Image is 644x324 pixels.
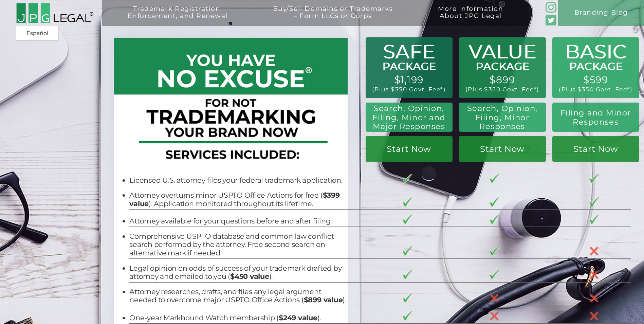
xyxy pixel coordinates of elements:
img: X-30-3.png [490,311,499,321]
h2: Search, Opinion, Filing, Minor and Major Responses [369,104,448,131]
img: checkmark-border-3.png [403,246,412,256]
li: Licensed U.S. attorney files your federal trademark application. [129,176,346,185]
li: Attorney available for your questions before and after filing. [129,217,346,226]
b: $399 value [129,191,339,208]
h2: Search, Opinion, Filing, Minor Responses [464,104,541,131]
b: $249 value [279,313,317,322]
img: checkmark-border-3.png [490,215,499,224]
img: checkmark-border-3.png [589,174,599,183]
img: checkmark-border-3.png [490,197,499,207]
b: $450 value [230,272,269,281]
img: checkmark-border-3.png [490,246,499,256]
img: checkmark-border-3.png [403,311,412,321]
img: glyph-logo_May2016-green3-90.png [546,2,556,13]
img: X-30-3.png [589,311,599,321]
img: X-30-3.png [589,270,599,280]
img: X-30-3.png [490,293,499,303]
a: Start Now [366,136,453,162]
li: One-year Markhound Watch membership ( ). [129,314,346,322]
img: checkmark-border-3.png [403,174,412,183]
img: Twitter_Social_Icon_Rounded_Square_Color-mid-green3-90.png [546,15,556,26]
a: Buy/Sell Domains or Trademarks– Form LLCs or Corps [254,5,412,31]
a: Trademark Registration,Enforcement, and Renewal [108,5,247,31]
img: checkmark-border-3.png [589,197,599,207]
li: Attorney researches, drafts, and files any legal argument needed to overcome major USPTO Office A... [129,288,346,304]
a: More InformationAbout JPG Legal [419,5,522,31]
img: checkmark-border-3.png [403,270,412,280]
img: checkmark-border-3.png [589,215,599,224]
li: Attorney overturns minor USPTO Office Actions for free ( ). Application monitored throughout its ... [129,191,346,208]
a: Start Now [459,136,546,162]
li: Legal opinion on odds of success of your trademark drafted by attorney and emailed to you ( ). [129,264,346,281]
li: Comprehensive USPTO database and common law conflict search performed by the attorney. Free secon... [129,232,346,257]
b: $899 value [304,295,343,304]
img: checkmark-border-3.png [403,215,412,224]
img: X-30-3.png [589,293,599,303]
img: checkmark-border-3.png [403,293,412,303]
a: Español [18,27,56,39]
img: 2016-logo-black-letters-3-r.png [16,3,93,24]
img: checkmark-border-3.png [490,270,499,280]
a: Start Now [552,136,639,162]
img: X-30-3.png [589,246,599,256]
img: checkmark-border-3.png [490,174,499,183]
h2: Filing and Minor Responses [557,108,634,126]
img: checkmark-border-3.png [403,197,412,207]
